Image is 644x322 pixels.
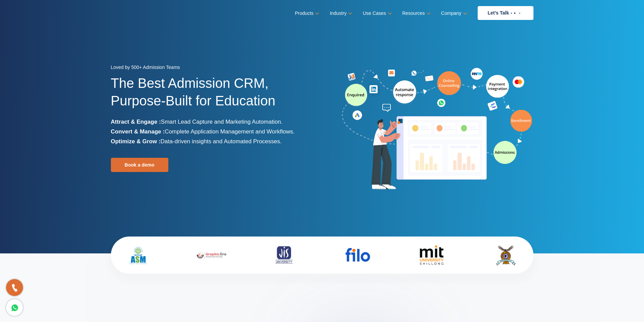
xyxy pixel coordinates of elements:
[330,8,351,18] a: Industry
[161,119,283,125] span: Smart Lead Capture and Marketing Automation.
[111,63,317,74] div: Loved by 500+ Admission Teams
[111,128,165,135] b: Convert & Manage :
[341,66,533,192] img: admission-software-home-page-header
[161,138,282,145] span: Data-driven insights and Automated Processes.
[402,8,429,18] a: Resources
[111,74,317,117] h1: The Best Admission CRM, Purpose-Built for Education
[111,119,161,125] b: Attract & Engage :
[111,158,168,172] a: Book a demo
[165,128,294,135] span: Complete Application Management and Workflows.
[478,6,533,20] a: Let’s Talk
[441,8,466,18] a: Company
[363,8,390,18] a: Use Cases
[111,138,161,145] b: Optimize & Grow :
[295,8,318,18] a: Products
